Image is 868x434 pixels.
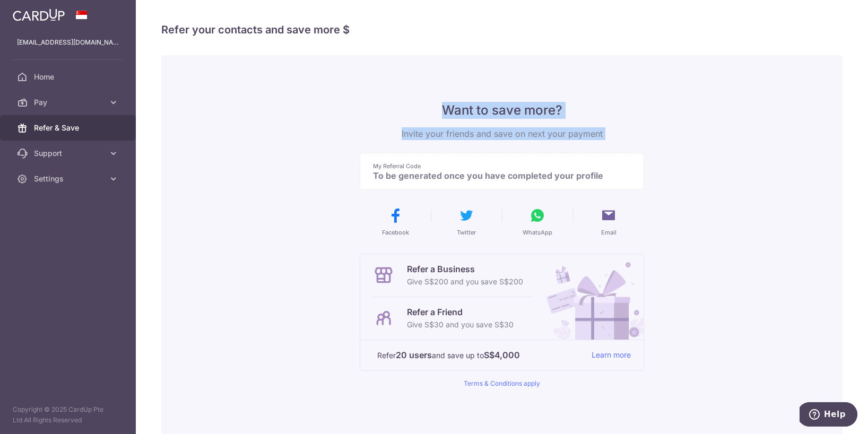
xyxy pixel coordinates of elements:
span: Help [24,7,46,17]
span: Email [601,228,617,237]
p: Refer a Business [407,263,523,275]
strong: 20 users [396,349,432,361]
p: Invite your friends and save on next your payment [360,127,644,140]
p: Refer and save up to [377,349,583,362]
span: Refer & Save [34,123,104,133]
button: Twitter [435,207,498,237]
span: Support [34,148,104,159]
p: To be generated once you have completed your profile [373,170,622,181]
span: Settings [34,173,104,184]
a: Terms & Conditions apply [464,379,540,387]
button: Email [577,207,640,237]
p: My Referral Code [373,162,622,170]
img: Refer [536,254,644,340]
img: CardUp [13,8,65,21]
p: [EMAIL_ADDRESS][DOMAIN_NAME] [17,37,119,48]
span: WhatsApp [523,228,552,237]
p: Refer a Friend [407,306,514,318]
span: Home [34,72,104,82]
p: Give S$30 and you save S$30 [407,318,514,331]
button: WhatsApp [506,207,569,237]
span: Twitter [457,228,476,237]
a: Learn more [592,349,631,362]
span: Pay [34,97,104,108]
h4: Refer your contacts and save more $ [161,21,843,38]
iframe: Opens a widget where you can find more information [800,402,857,429]
strong: S$4,000 [484,349,520,361]
button: Facebook [364,207,427,237]
p: Give S$200 and you save S$200 [407,275,523,288]
p: Want to save more? [360,102,644,119]
span: Facebook [382,228,409,237]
